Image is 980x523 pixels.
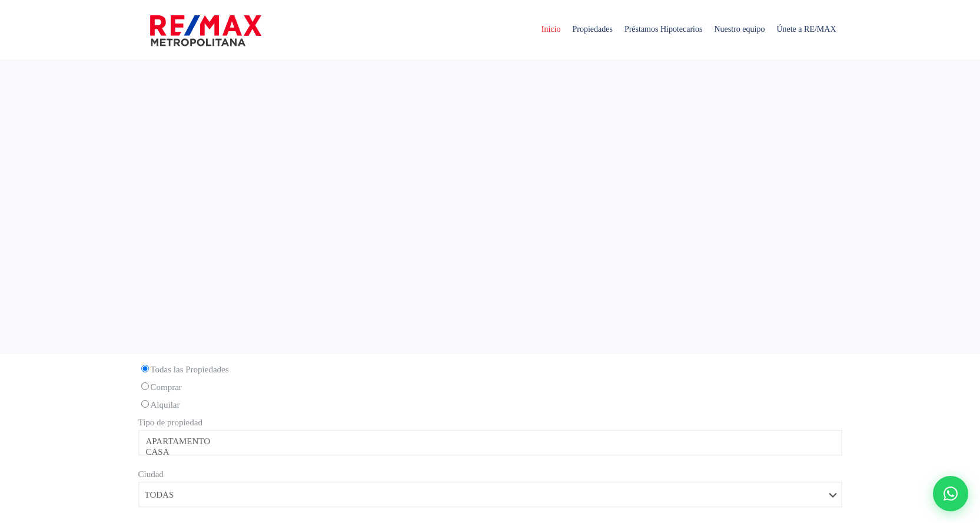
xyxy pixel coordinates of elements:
[145,437,827,447] option: APARTAMENTO
[138,398,842,412] label: Alquilar
[145,447,827,458] option: CASA
[138,469,164,479] span: Ciudad
[619,12,709,47] span: Préstamos Hipotecarios
[141,365,149,372] input: Todas las Propiedades
[141,400,149,408] input: Alquilar
[708,12,770,47] span: Nuestro equipo
[138,418,202,427] span: Tipo de propiedad
[536,12,567,47] span: Inicio
[138,362,842,377] label: Todas las Propiedades
[138,380,842,395] label: Comprar
[770,12,842,47] span: Únete a RE/MAX
[566,12,618,47] span: Propiedades
[141,382,149,390] input: Comprar
[150,13,261,48] img: remax-metropolitana-logo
